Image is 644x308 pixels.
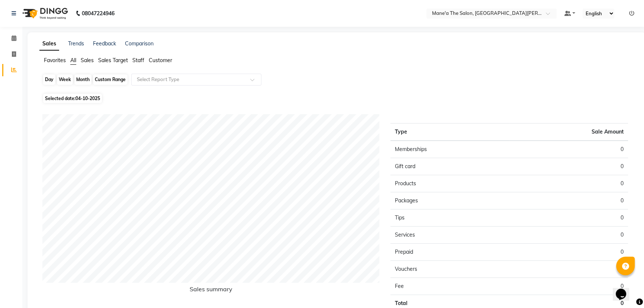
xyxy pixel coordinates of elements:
td: Products [390,175,509,192]
a: Trends [68,40,84,47]
div: Day [43,74,55,85]
a: Comparison [125,40,154,47]
td: Prepaid [390,244,509,261]
span: Staff [132,57,144,64]
div: Month [74,74,91,85]
td: 0 [509,227,628,244]
td: 0 [509,278,628,295]
a: Sales [39,37,59,51]
td: Vouchers [390,261,509,278]
th: Type [390,123,509,141]
span: Favorites [44,57,66,64]
td: 0 [509,175,628,192]
td: Gift card [390,158,509,175]
img: logo [19,3,70,24]
td: 0 [509,244,628,261]
a: Feedback [93,40,116,47]
td: 0 [509,209,628,227]
td: 0 [509,192,628,209]
td: Memberships [390,141,509,158]
iframe: chat widget [613,278,637,301]
h6: Sales summary [42,286,379,296]
b: 08047224946 [82,3,115,24]
td: 0 [509,261,628,278]
td: 0 [509,158,628,175]
span: All [70,57,76,64]
span: Sales Target [98,57,128,64]
span: 04-10-2025 [75,96,100,101]
th: Sale Amount [509,123,628,141]
td: 0 [509,141,628,158]
span: Selected date: [43,94,102,103]
span: Sales [81,57,94,64]
span: Customer [149,57,172,64]
div: Custom Range [93,74,128,85]
div: Week [57,74,73,85]
td: Packages [390,192,509,209]
td: Tips [390,209,509,227]
td: Fee [390,278,509,295]
td: Services [390,227,509,244]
